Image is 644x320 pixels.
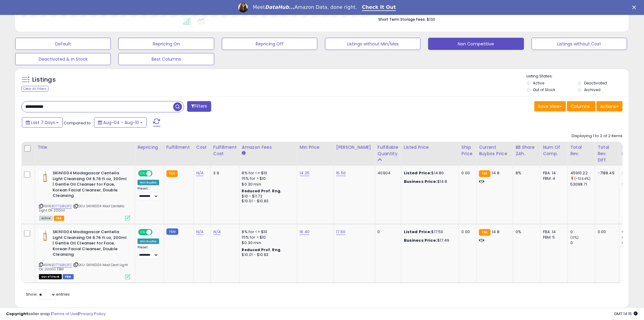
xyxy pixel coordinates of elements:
button: Save View [534,101,566,112]
span: OFF [152,171,161,176]
div: 45910.22 [570,170,595,176]
a: Check It Out [362,4,396,11]
div: Win BuyBox [138,239,159,244]
button: Filters [187,101,211,112]
a: Terms of Use [52,311,78,317]
div: Fulfillment [166,144,191,151]
span: | SKU: SKIN1004 Mad Centella Light Oil 200ml [39,204,125,213]
small: (-13.54%) [574,176,590,181]
div: $10 - $11.72 [242,194,292,199]
b: Listed Price: [404,170,432,176]
span: FBA [54,216,64,221]
div: 0.00 [598,229,614,235]
div: ASIN: [39,229,130,279]
div: Cost [196,144,208,151]
div: 0 [570,229,595,235]
div: $14.80 [404,170,454,176]
button: Last 7 Days [22,117,63,128]
span: OFF [152,230,161,235]
label: Archived [584,87,600,92]
span: Show: entries [26,291,70,297]
b: Reduced Prof. Rng. [242,188,282,194]
div: FBA: 14 [543,229,563,235]
div: Num of Comp. [543,144,565,157]
button: Repricing Off [222,38,317,50]
span: ON [139,171,146,176]
div: Fulfillable Quantity [378,144,399,157]
div: Displaying 1 to 2 of 2 items [572,133,623,139]
div: FBA: 14 [543,170,563,176]
div: FBM: 5 [543,235,563,240]
b: Business Price: [404,237,437,243]
a: N/A [196,229,204,235]
button: Listings without Min/Max [325,38,421,50]
label: Out of Stock [533,87,555,92]
div: [PERSON_NAME] [336,144,373,151]
div: Current Buybox Price [479,144,510,157]
div: Amazon Fees [242,144,295,151]
b: Business Price: [404,179,437,184]
span: 2025-08-18 14:15 GMT [614,311,638,317]
div: Total Rev. [570,144,593,157]
div: $0.30 min [242,240,292,246]
b: SKIN1004 Madagascar Centella Light Cleansing Oil 6.76 fl.oz, 200ml | Gentle Oil Cleanser for Face... [53,229,127,259]
label: Deactivated [584,80,607,86]
div: 15% for > $10 [242,235,292,240]
span: ON [139,230,146,235]
div: Close [632,5,639,9]
span: All listings that are currently out of stock and unavailable for purchase on Amazon [39,274,62,279]
small: FBA [166,170,178,177]
span: Columns [571,103,590,109]
div: $14.8 [404,179,454,184]
span: Aug-04 - Aug-10 [103,119,139,126]
div: Preset: [138,187,159,200]
div: 8% for <= $10 [242,170,292,176]
span: All listings currently available for purchase on Amazon [39,216,53,221]
div: Ordered Items [622,144,644,157]
div: BB Share 24h. [516,144,538,157]
button: Repricing On [118,38,214,50]
small: (0%) [622,235,630,240]
h5: Listings [32,76,56,84]
span: $130 [427,16,435,22]
small: FBA [479,170,490,177]
a: 16.40 [300,229,310,235]
button: Default [15,38,111,50]
div: -7188.49 [598,170,614,176]
a: 17.50 [336,229,346,235]
img: Profile image for Georgie [238,3,248,12]
button: Deactivated & In Stock [15,53,111,65]
button: Aug-04 - Aug-10 [94,117,147,128]
label: Active [533,80,544,86]
img: 31gi27cbShL._SL40_.jpg [39,170,51,183]
a: 15.50 [336,170,346,176]
div: Meet Amazon Data, done right. [253,4,357,10]
div: 0% [516,229,536,235]
div: $17.50 [404,229,454,235]
span: 14.8 [492,229,500,235]
div: Total Rev. Diff. [598,144,617,163]
button: Actions [597,101,623,112]
span: Last 7 Days [31,119,55,126]
div: Fulfillment Cost [213,144,237,157]
small: FBA [479,229,490,236]
div: seller snap | | [6,311,106,317]
span: FBM [63,274,74,279]
div: Min Price [300,144,331,151]
div: 3.9 [213,170,235,176]
button: Columns [567,101,596,112]
button: Listings without Cost [532,38,627,50]
span: 14.8 [492,170,500,176]
div: $10.01 - $10.83 [242,252,292,258]
button: Best Columns [118,53,214,65]
b: SKIN1004 Madagascar Centella Light Cleansing Oil 6.76 fl.oz, 200ml | Gentle Oil Cleanser for Face... [53,170,127,200]
div: Ship Price [462,144,474,157]
div: Listed Price [404,144,457,151]
div: 0 [378,229,397,235]
div: ASIN: [39,170,130,220]
small: Amazon Fees. [242,151,246,156]
a: N/A [196,170,204,176]
div: 0.00 [462,170,472,176]
div: FBM: 4 [543,176,563,181]
div: $10.01 - $10.83 [242,199,292,204]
